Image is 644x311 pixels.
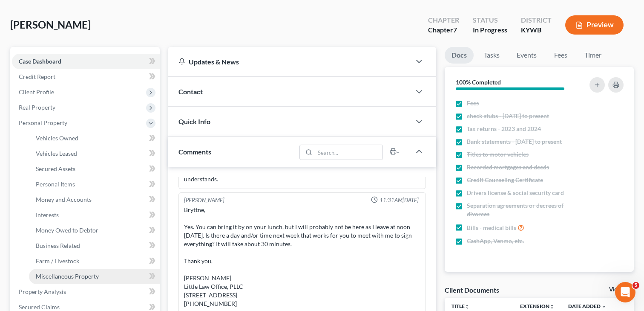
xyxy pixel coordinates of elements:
[467,150,529,159] span: Titles to motor vehicles
[445,47,474,64] a: Docs
[36,257,79,264] span: Farm / Livestock
[473,25,507,35] div: In Progress
[36,227,98,234] span: Money Owed to Debtor
[19,73,55,80] span: Credit Report
[36,180,75,188] span: Personal Items
[19,104,55,111] span: Real Property
[477,47,506,64] a: Tasks
[178,87,203,96] span: Contact
[521,15,552,25] div: District
[36,273,99,280] span: Miscellaneous Property
[467,189,564,197] span: Drivers license & social security card
[510,47,543,64] a: Events
[29,253,160,269] a: Farm / Livestock
[12,69,160,84] a: Credit Report
[465,304,470,309] i: unfold_more
[451,303,470,309] a: Titleunfold_more
[379,196,419,204] span: 11:31AM[DATE]
[178,117,210,125] span: Quick Info
[473,15,507,25] div: Status
[10,18,91,31] span: [PERSON_NAME]
[29,131,160,146] a: Vehicles Owned
[467,201,579,218] span: Separation agreements or decrees of divorces
[428,25,459,35] div: Chapter
[19,58,61,65] span: Case Dashboard
[19,303,60,311] span: Secured Claims
[467,224,516,232] span: Bills - medical bills
[601,304,607,309] i: expand_more
[178,148,211,156] span: Comments
[453,26,457,34] span: 7
[19,288,66,295] span: Property Analysis
[36,150,77,157] span: Vehicles Leased
[29,207,160,223] a: Interests
[36,196,92,203] span: Money and Accounts
[29,269,160,284] a: Miscellaneous Property
[36,134,78,142] span: Vehicles Owned
[549,304,555,309] i: unfold_more
[467,176,543,184] span: Credit Counseling Certificate
[521,25,552,35] div: KYWB
[29,177,160,192] a: Personal Items
[19,88,54,96] span: Client Profile
[467,125,541,133] span: Tax returns - 2023 and 2024
[178,57,400,66] div: Updates & News
[184,206,420,308] div: Bryttne, Yes. You can bring it by on your lunch, but I will probably not be here as I leave at no...
[29,192,160,207] a: Money and Accounts
[568,303,607,309] a: Date Added expand_more
[29,146,160,161] a: Vehicles Leased
[467,112,549,120] span: check stubs - [DATE] to present
[36,165,75,172] span: Secured Assets
[565,15,624,35] button: Preview
[36,242,80,249] span: Business Related
[12,284,160,299] a: Property Analysis
[428,15,459,25] div: Chapter
[29,223,160,238] a: Money Owed to Debtor
[445,285,499,294] div: Client Documents
[609,287,630,293] a: View All
[29,161,160,177] a: Secured Assets
[615,282,635,302] iframe: Intercom live chat
[467,137,562,146] span: Bank statements - [DATE] to present
[456,78,501,86] strong: 100% Completed
[36,211,59,218] span: Interests
[12,54,160,69] a: Case Dashboard
[467,99,479,108] span: Fees
[578,47,608,64] a: Timer
[315,145,383,160] input: Search...
[29,238,160,253] a: Business Related
[184,196,224,204] div: [PERSON_NAME]
[520,303,555,309] a: Extensionunfold_more
[467,237,524,245] span: CashApp, Venmo, etc.
[547,47,574,64] a: Fees
[632,282,639,289] span: 5
[19,119,67,126] span: Personal Property
[467,163,549,171] span: Recorded mortgages and deeds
